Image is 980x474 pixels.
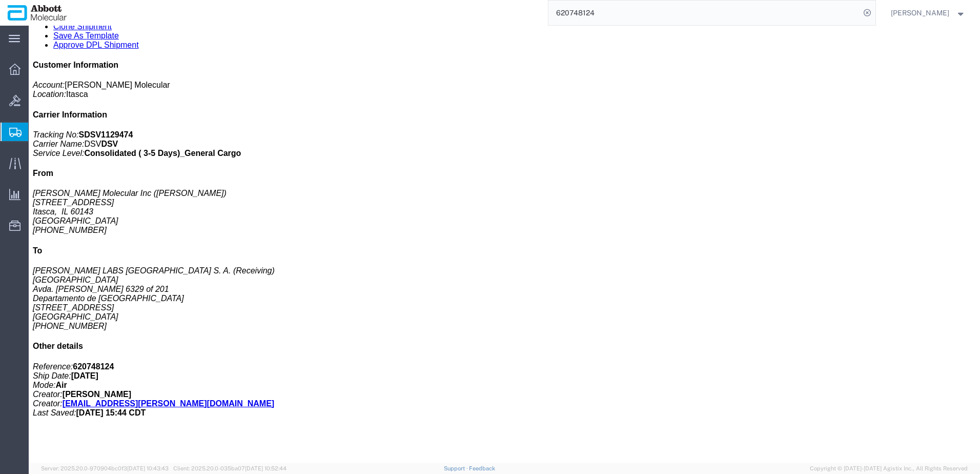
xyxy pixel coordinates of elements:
[469,465,495,471] a: Feedback
[29,26,980,463] iframe: FS Legacy Container
[548,1,860,25] input: Search for shipment number, reference number
[444,465,469,471] a: Support
[173,465,287,471] span: Client: 2025.20.0-035ba07
[810,464,968,473] span: Copyright © [DATE]-[DATE] Agistix Inc., All Rights Reserved
[127,465,169,471] span: [DATE] 10:43:43
[891,7,949,18] span: Raza Khan
[245,465,287,471] span: [DATE] 10:52:44
[41,465,169,471] span: Server: 2025.20.0-970904bc0f3
[890,7,966,19] button: [PERSON_NAME]
[7,5,67,21] img: logo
